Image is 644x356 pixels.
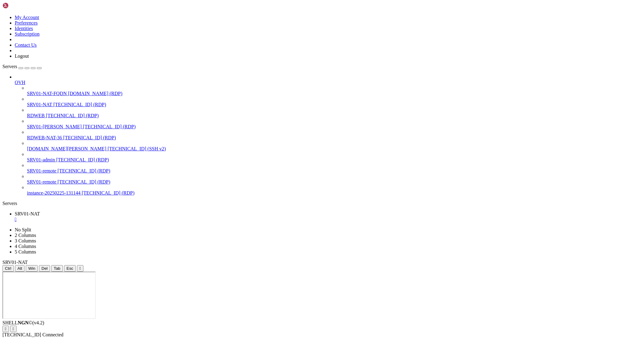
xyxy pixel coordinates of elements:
[108,146,166,151] span: [TECHNICAL_ID] (SSH v2)
[2,326,9,332] button: 
[27,190,80,195] span: instance-20250225-131144
[27,179,642,185] a: SRV01-remote [TECHNICAL_ID] (RDP)
[51,265,63,272] button: Tab
[82,190,134,195] span: [TECHNICAL_ID] (RDP)
[15,244,36,249] a: 4 Columns
[67,266,73,271] span: Esc
[27,152,642,163] li: SRV01-admin [TECHNICAL_ID] (RDP)
[27,102,642,107] a: SRV01-NAT [TECHNICAL_ID] (RDP)
[27,130,642,141] li: RDWEB-NAT-36 [TECHNICAL_ID] (RDP)
[64,265,76,272] button: Esc
[41,266,48,271] span: Del
[15,20,38,25] a: Preferences
[27,107,642,118] li: RDWEB [TECHNICAL_ID] (RDP)
[15,31,40,37] a: Subscription
[27,96,642,107] li: SRV01-NAT [TECHNICAL_ID] (RDP)
[2,2,38,9] img: Shellngn
[27,91,642,96] a: SRV01-NAT-FQDN [DOMAIN_NAME] (RDP)
[27,157,55,162] span: SRV01-admin
[28,266,35,271] span: Win
[27,174,642,185] li: SRV01-remote [TECHNICAL_ID] (RDP)
[27,185,642,196] li: instance-20250225-131144 [TECHNICAL_ID] (RDP)
[27,135,62,140] span: RDWEB-NAT-36
[2,64,17,69] span: Servers
[27,146,106,151] span: [DOMAIN_NAME][PERSON_NAME]
[27,124,82,129] span: SRV01-[PERSON_NAME]
[39,265,50,272] button: Del
[27,135,642,141] a: RDWEB-NAT-36 [TECHNICAL_ID] (RDP)
[15,53,29,59] a: Logout
[15,74,642,196] li: OVH
[15,80,25,85] span: OVH
[27,168,642,174] a: SRV01-remote [TECHNICAL_ID] (RDP)
[15,211,642,222] a: SRV01-NAT
[27,141,642,152] li: [DOMAIN_NAME][PERSON_NAME] [TECHNICAL_ID] (SSH v2)
[46,113,99,118] span: [TECHNICAL_ID] (RDP)
[15,233,36,238] a: 2 Columns
[83,124,136,129] span: [TECHNICAL_ID] (RDP)
[27,113,642,118] a: RDWEB [TECHNICAL_ID] (RDP)
[27,113,45,118] span: RDWEB
[56,157,109,162] span: [TECHNICAL_ID] (RDP)
[15,265,25,272] button: Alt
[2,332,41,337] span: [TECHNICAL_ID]
[27,102,52,107] span: SRV01-NAT
[27,163,642,174] li: SRV01-remote [TECHNICAL_ID] (RDP)
[77,265,83,272] button: 
[15,211,40,216] span: SRV01-NAT
[15,217,642,222] a: 
[27,91,67,96] span: SRV01-NAT-FQDN
[58,179,110,184] span: [TECHNICAL_ID] (RDP)
[27,118,642,130] li: SRV01-[PERSON_NAME] [TECHNICAL_ID] (RDP)
[5,266,11,271] span: Ctrl
[27,168,56,173] span: SRV01-remote
[27,179,56,184] span: SRV01-remote
[33,320,44,325] span: 4.2.0
[2,260,28,265] span: SRV01-NAT
[54,266,60,271] span: Tab
[15,15,39,20] a: My Account
[58,168,110,173] span: [TECHNICAL_ID] (RDP)
[18,320,29,325] b: NGN
[68,91,122,96] span: [DOMAIN_NAME] (RDP)
[15,238,36,243] a: 3 Columns
[27,190,642,196] a: instance-20250225-131144 [TECHNICAL_ID] (RDP)
[15,80,642,85] a: OVH
[42,332,63,337] span: Connected
[5,327,6,331] div: 
[15,42,37,48] a: Contact Us
[26,265,38,272] button: Win
[10,326,17,332] button: 
[27,124,642,130] a: SRV01-[PERSON_NAME] [TECHNICAL_ID] (RDP)
[2,320,44,325] span: SHELL ©
[53,102,106,107] span: [TECHNICAL_ID] (RDP)
[63,135,116,140] span: [TECHNICAL_ID] (RDP)
[15,26,33,31] a: Identities
[2,265,14,272] button: Ctrl
[2,201,642,206] div: Servers
[13,327,14,331] div: 
[2,64,42,69] a: Servers
[27,146,642,152] a: [DOMAIN_NAME][PERSON_NAME] [TECHNICAL_ID] (SSH v2)
[15,227,31,232] a: No Split
[79,266,81,271] div: 
[27,157,642,163] a: SRV01-admin [TECHNICAL_ID] (RDP)
[15,249,36,254] a: 5 Columns
[27,85,642,96] li: SRV01-NAT-FQDN [DOMAIN_NAME] (RDP)
[17,266,22,271] span: Alt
